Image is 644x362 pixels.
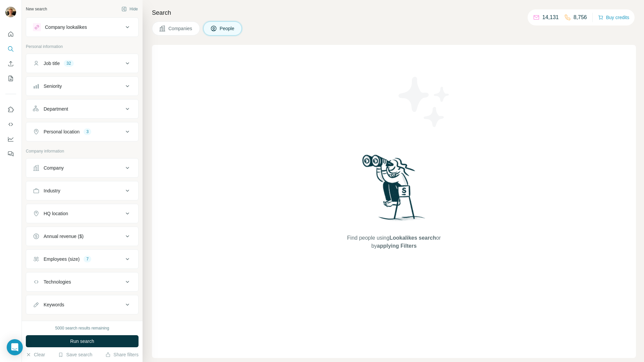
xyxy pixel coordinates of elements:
[574,13,587,21] p: 8,756
[44,187,60,194] div: Industry
[26,251,138,267] button: Employees (size)7
[84,256,91,262] div: 7
[44,60,60,67] div: Job title
[44,83,62,89] div: Seniority
[44,233,84,240] div: Annual revenue ($)
[5,118,16,130] button: Use Surfe API
[168,25,193,32] span: Companies
[5,7,16,17] img: Avatar
[5,133,16,145] button: Dashboard
[26,6,47,12] div: New search
[26,78,138,94] button: Seniority
[26,148,139,154] p: Company information
[44,165,64,171] div: Company
[105,351,139,358] button: Share filters
[5,58,16,70] button: Enrich CSV
[5,72,16,84] button: My lists
[26,101,138,117] button: Department
[45,24,87,31] div: Company lookalikes
[26,297,138,313] button: Keywords
[5,104,16,116] button: Use Surfe on LinkedIn
[70,338,94,345] span: Run search
[44,279,71,285] div: Technologies
[389,235,436,241] span: Lookalikes search
[26,55,138,71] button: Job title32
[359,153,429,228] img: Surfe Illustration - Woman searching with binoculars
[5,28,16,40] button: Quick start
[44,256,79,262] div: Employees (size)
[5,148,16,160] button: Feedback
[26,183,138,199] button: Industry
[26,351,45,358] button: Clear
[26,228,138,244] button: Annual revenue ($)
[26,19,138,35] button: Company lookalikes
[26,160,138,176] button: Company
[542,13,559,21] p: 14,131
[44,210,68,217] div: HQ location
[44,301,64,308] div: Keywords
[55,325,109,331] div: 5000 search results remaining
[44,128,79,135] div: Personal location
[394,72,454,132] img: Surfe Illustration - Stars
[26,124,138,140] button: Personal location3
[598,13,629,22] button: Buy credits
[377,243,417,249] span: applying Filters
[26,205,138,222] button: HQ location
[58,351,92,358] button: Save search
[7,339,23,355] div: Open Intercom Messenger
[44,106,68,112] div: Department
[26,335,139,347] button: Run search
[64,60,73,66] div: 32
[26,44,139,50] p: Personal information
[340,234,447,250] span: Find people using or by
[117,4,143,14] button: Hide
[220,25,235,32] span: People
[152,8,636,17] h4: Search
[84,129,91,135] div: 3
[26,274,138,290] button: Technologies
[5,43,16,55] button: Search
